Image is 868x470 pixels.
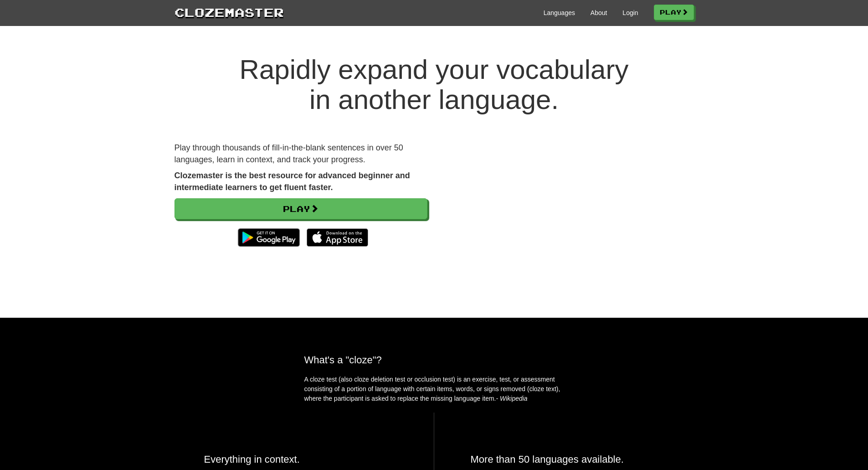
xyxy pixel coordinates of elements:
p: A cloze test (also cloze deletion test or occlusion test) is an exercise, test, or assessment con... [304,375,564,403]
strong: Clozemaster is the best resource for advanced beginner and intermediate learners to get fluent fa... [175,171,410,192]
h2: Everything in context. [204,454,397,465]
a: Login [622,8,638,17]
a: Play [175,198,427,219]
p: Play through thousands of fill-in-the-blank sentences in over 50 languages, learn in context, and... [175,142,427,165]
img: Get it on Google Play [233,224,304,251]
h2: More than 50 languages available. [471,454,664,465]
a: Clozemaster [175,4,284,21]
em: - Wikipedia [496,395,528,402]
img: Download_on_the_App_Store_Badge_US-UK_135x40-25178aeef6eb6b83b96f5f2d004eda3bffbb37122de64afbaef7... [307,228,368,247]
h2: What's a "cloze"? [304,354,564,366]
a: Languages [544,8,575,17]
a: Play [654,5,694,20]
a: About [591,8,607,17]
